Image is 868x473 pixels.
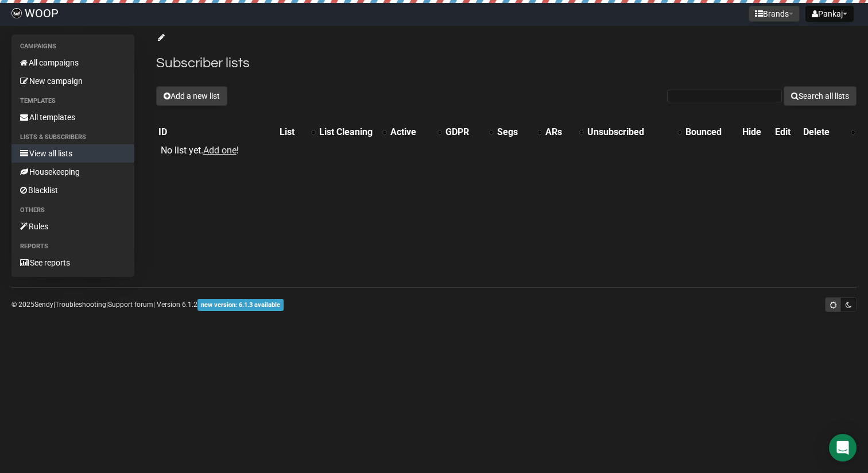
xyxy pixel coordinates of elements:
[11,240,134,253] li: Reports
[156,86,227,106] button: Add a new list
[683,124,740,140] th: Bounced: No sort applied, sorting is disabled
[443,124,495,140] th: GDPR: No sort applied, activate to apply an ascending sort
[805,6,854,22] button: Pankaj
[11,130,134,144] li: Lists & subscribers
[11,298,284,311] p: © 2025 | | | Version 6.1.2
[11,181,134,199] a: Blacklist
[11,217,134,236] a: Rules
[11,8,22,18] img: 4d925a9fe92a8a7b5f21e009425b0952
[773,124,801,140] th: Edit: No sort applied, sorting is disabled
[280,126,305,138] div: List
[277,124,317,140] th: List: No sort applied, activate to apply an ascending sort
[803,126,845,138] div: Delete
[801,124,857,140] th: Delete: No sort applied, activate to apply an ascending sort
[11,203,134,217] li: Others
[685,126,738,138] div: Bounced
[108,301,153,309] a: Support forum
[197,299,284,311] span: new version: 6.1.3 available
[445,126,483,138] div: GDPR
[11,144,134,163] a: View all lists
[775,126,799,138] div: Edit
[390,126,432,138] div: Active
[545,126,574,138] div: ARs
[11,163,134,181] a: Housekeeping
[784,86,857,106] button: Search all lists
[543,124,586,140] th: ARs: No sort applied, activate to apply an ascending sort
[749,6,800,22] button: Brands
[587,126,672,138] div: Unsubscribed
[495,124,542,140] th: Segs: No sort applied, activate to apply an ascending sort
[740,124,773,140] th: Hide: No sort applied, sorting is disabled
[829,434,857,462] div: Open Intercom Messenger
[34,301,53,309] a: Sendy
[156,140,277,161] td: No list yet. !
[156,124,277,140] th: ID: No sort applied, sorting is disabled
[319,126,377,138] div: List Cleaning
[317,124,388,140] th: List Cleaning: No sort applied, activate to apply an ascending sort
[55,301,106,309] a: Troubleshooting
[158,126,275,138] div: ID
[11,53,134,72] a: All campaigns
[197,301,284,309] a: new version: 6.1.3 available
[11,94,134,108] li: Templates
[11,40,134,53] li: Campaigns
[742,126,770,138] div: Hide
[203,145,237,156] a: Add one
[11,72,134,90] a: New campaign
[585,124,683,140] th: Unsubscribed: No sort applied, activate to apply an ascending sort
[11,108,134,126] a: All templates
[156,53,857,74] h2: Subscriber lists
[388,124,443,140] th: Active: No sort applied, activate to apply an ascending sort
[11,253,134,272] a: See reports
[497,126,531,138] div: Segs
